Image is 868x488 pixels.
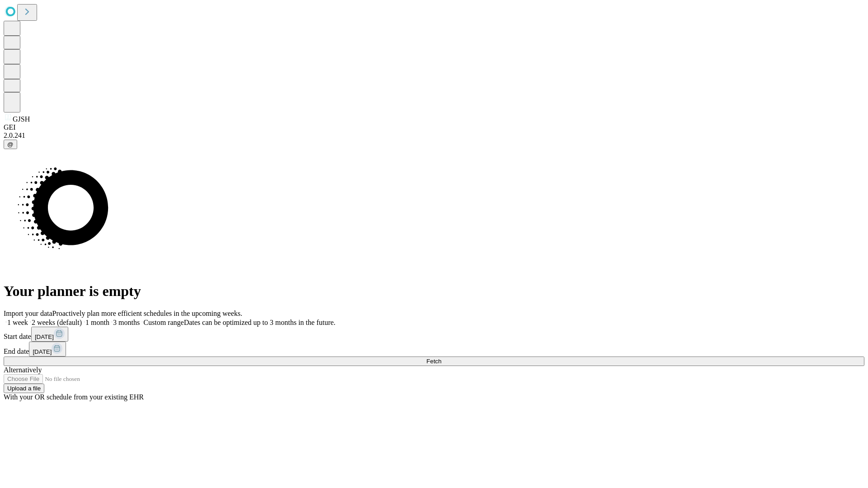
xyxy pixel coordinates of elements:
span: 1 week [7,319,28,326]
span: Alternatively [4,366,42,374]
span: GJSH [13,115,30,123]
span: Fetch [426,358,441,365]
span: 1 month [85,319,109,326]
span: [DATE] [33,348,52,355]
div: GEI [4,123,864,131]
h1: Your planner is empty [4,283,864,300]
button: [DATE] [29,342,66,357]
button: Fetch [4,357,864,366]
div: End date [4,342,864,357]
span: [DATE] [35,333,54,340]
button: @ [4,140,17,149]
span: @ [7,141,14,148]
span: Import your data [4,310,52,317]
span: 2 weeks (default) [32,319,82,326]
button: Upload a file [4,384,44,393]
span: With your OR schedule from your existing EHR [4,393,144,401]
span: 3 months [113,319,140,326]
span: Dates can be optimized up to 3 months in the future. [184,319,335,326]
div: Start date [4,327,864,342]
button: [DATE] [31,327,68,342]
span: Custom range [143,319,184,326]
div: 2.0.241 [4,131,864,140]
span: Proactively plan more efficient schedules in the upcoming weeks. [52,310,242,317]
